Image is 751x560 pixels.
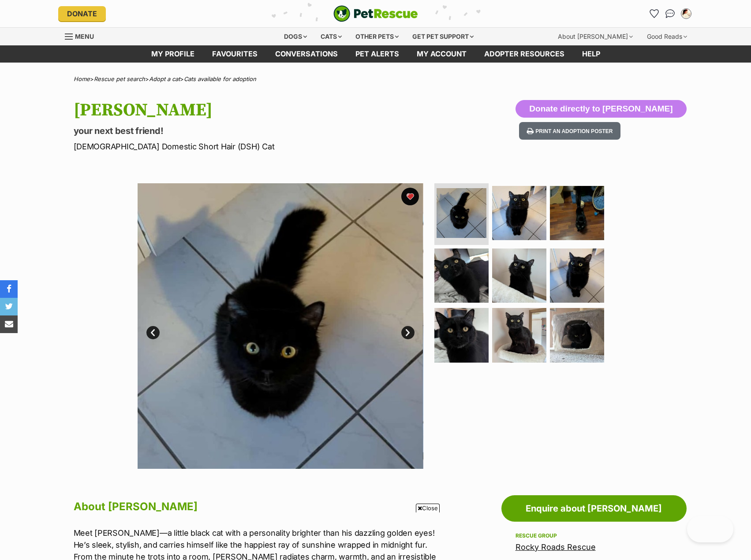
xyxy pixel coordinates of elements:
h1: [PERSON_NAME] [74,100,447,120]
span: Close [416,504,440,512]
img: Photo of Pasham [434,248,489,303]
img: Photo of Pasham [492,186,546,240]
img: Photo of Pasham [138,183,423,469]
a: Cats available for adoption [184,75,256,82]
img: logo-cat-932fe2b9b8326f06289b0f2fb663e598f794de774fb13d1741a6617ecf9a85b4.svg [333,5,418,22]
h2: About [PERSON_NAME] [74,497,438,516]
a: Donate [58,6,106,21]
a: conversations [266,45,347,63]
a: My account [408,45,475,63]
div: > > > [52,76,700,82]
div: Other pets [349,28,405,45]
button: Print an adoption poster [519,122,620,140]
iframe: Help Scout Beacon - Open [687,516,733,542]
a: Help [573,45,609,63]
button: favourite [401,188,419,205]
div: Rescue group [516,532,673,539]
p: your next best friend! [74,125,447,137]
img: Photo of Pasham [437,188,486,238]
a: Menu [65,28,100,44]
img: Photo of Pasham [492,248,546,303]
img: Jessica Morgan profile pic [682,9,691,18]
ul: Account quick links [647,7,693,21]
img: Photo of Pasham [423,183,709,469]
div: Good Reads [641,28,693,45]
a: Adopter resources [475,45,573,63]
a: Home [74,75,90,82]
div: Cats [314,28,348,45]
div: Get pet support [406,28,480,45]
a: Rescue pet search [94,75,145,82]
a: Prev [146,326,160,339]
div: Dogs [278,28,313,45]
a: Adopt a cat [149,75,180,82]
a: Enquire about [PERSON_NAME] [501,495,687,522]
button: Donate directly to [PERSON_NAME] [516,100,686,118]
p: [DEMOGRAPHIC_DATA] Domestic Short Hair (DSH) Cat [74,141,447,152]
a: Pet alerts [347,45,408,63]
img: chat-41dd97257d64d25036548639549fe6c8038ab92f7586957e7f3b1b290dea8141.svg [665,9,675,18]
a: Favourites [647,7,661,21]
img: Photo of Pasham [550,248,604,303]
a: Rocky Roads Rescue [516,542,596,552]
a: PetRescue [333,5,418,22]
img: Photo of Pasham [492,308,546,362]
a: My profile [142,45,203,63]
a: Conversations [663,7,677,21]
iframe: Advertisement [215,516,536,556]
img: Photo of Pasham [550,186,604,240]
span: Menu [75,33,94,40]
a: Next [401,326,415,339]
a: Favourites [203,45,266,63]
img: Photo of Pasham [434,308,489,362]
button: My account [679,7,693,21]
img: Photo of Pasham [550,308,604,362]
div: About [PERSON_NAME] [552,28,639,45]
